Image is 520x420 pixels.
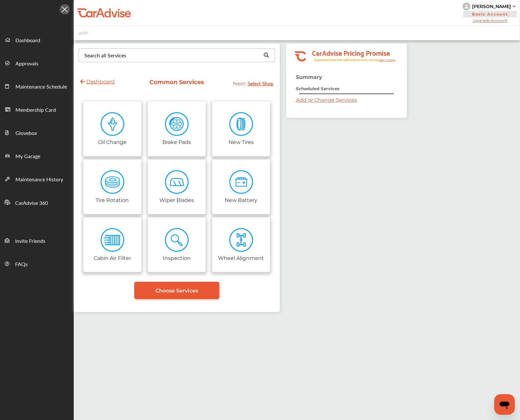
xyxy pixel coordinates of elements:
span: Invite Friends [15,237,45,245]
img: h2VH4H9IKrS5PeYdegAAAABJRU5ErkJggg== [165,228,189,252]
div: Wheel Alignment [218,254,264,261]
iframe: Button to launch messaging window [494,394,515,415]
span: Glovebox [15,129,37,138]
strong: Summary [296,74,322,80]
a: Approvals [0,51,73,74]
a: Cabin Air Filter [83,217,141,272]
div: Common Services [148,79,206,86]
div: Brake Pads [163,138,191,145]
div: Search all Services [84,53,126,58]
div: [PERSON_NAME] [472,4,511,9]
span: My Garage [15,152,40,161]
img: wcoFAocxp4P6AAAAABJRU5ErkJggg== [100,112,125,136]
a: Wiper Blades [148,159,206,214]
a: Maintenance History [0,167,73,190]
div: New Battery [225,196,258,203]
span: Choose Services [156,288,198,294]
img: Icon.5fd9dcc7.svg [60,4,70,14]
div: Tire Rotation [96,196,129,203]
a: Oil Change [83,101,141,156]
a: My Garage [0,144,73,167]
span: CarAdvise 360 [15,199,48,207]
a: Wheel Alignment [212,217,270,272]
span: Membership Card [15,106,56,114]
a: Glovebox [0,121,73,144]
img: knH8PDtVvWoAbQRylUukY18CTiRevjo20fAtgn5MLBQj4uumYvk2MzTtcAIzfGAtb1XOLVMAvhLuqoNAbL4reqehy0jehNKdM... [463,3,470,10]
a: Membership Card [0,98,73,121]
span: Select Shop [248,79,273,87]
img: wOSvEehpHHUGwAAAABJRU5ErkJggg== [229,228,253,252]
a: Maintenance Schedule [0,74,73,98]
img: ASPTpwwLVD94AAAAAElFTkSuQmCC [100,170,125,194]
img: DxW3bQHYXT2PAAAAAElFTkSuQmCC [100,228,125,252]
span: FAQs [15,260,28,269]
tspan: Learn more [378,58,395,62]
a: Brake Pads [148,101,206,156]
div: Oil Change [98,138,127,145]
img: C9BGlyV+GqWIAAAAABJRU5ErkJggg== [229,112,253,136]
span: Maintenance Schedule [15,83,67,91]
a: Dashboard [80,79,115,85]
a: Inspection [148,217,206,272]
span: Approvals [15,60,38,68]
a: Choose Services [134,282,219,299]
span: Basic Account [463,11,517,17]
div: Cabin Air Filter [94,254,131,261]
img: sCxJUJ+qAmfqhQGDUl18vwLg4ZYJ6CxN7XmbOMBAAAAAElFTkSuQmCC [513,5,516,7]
a: New Tires [212,101,270,156]
img: NX+4s2Ya++R3Ya3rlPlcYdj2V9n9vqA38MHjAXQAAAABJRU5ErkJggg== [229,170,253,194]
img: placeholder_car.fcab19be.svg [79,29,88,37]
a: Tire Rotation [83,159,141,214]
a: New Battery [212,159,270,214]
tspan: CarAdvise Pricing Promise [312,47,390,58]
img: T5xB6yrcwAAAAABJRU5ErkJggg== [165,170,189,194]
span: Upgrade Account [463,18,517,23]
a: Add or Change Services [296,97,357,103]
strong: Scheduled Services [296,86,339,91]
a: Next: Select Shop [233,81,273,87]
a: Dashboard [0,28,73,51]
span: Dashboard [15,36,40,45]
tspan: Guaranteed lower than retail price on every service. [314,58,378,62]
div: New Tires [229,138,254,145]
div: Inspection [163,254,191,261]
span: Maintenance History [15,176,63,184]
div: Wiper Blades [160,196,194,203]
img: wBxtUMBELdeMgAAAABJRU5ErkJggg== [165,112,189,136]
